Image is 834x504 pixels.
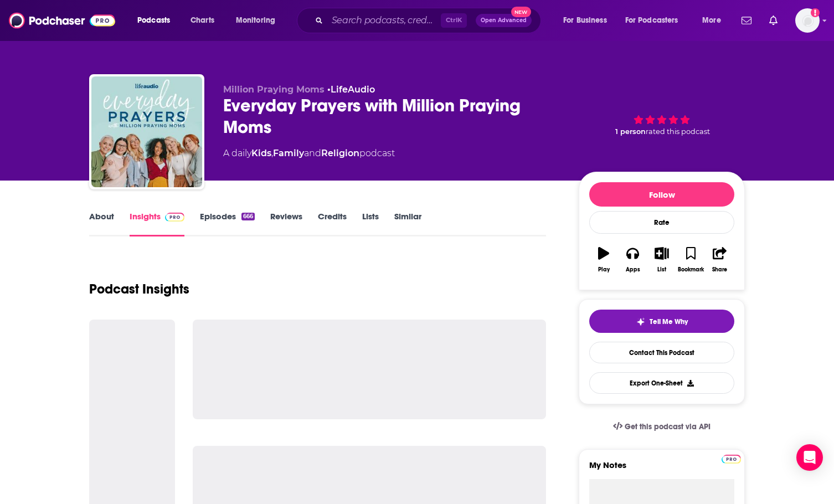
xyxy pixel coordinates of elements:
[223,84,325,95] span: Million Praying Moms
[165,213,184,222] img: Podchaser Pro
[130,12,184,29] button: open menu
[678,266,704,273] div: Bookmark
[321,148,359,158] a: Religion
[795,8,820,33] span: Logged in as BenLaurro
[796,444,823,471] div: Open Intercom Messenger
[615,127,646,136] span: 1 person
[650,317,688,326] span: Tell Me Why
[625,422,711,431] span: Get this podcast via API
[236,13,275,28] span: Monitoring
[307,8,552,33] div: Search podcasts, credits, & more...
[765,11,782,30] a: Show notifications dropdown
[91,76,202,187] img: Everyday Prayers with Million Praying Moms
[676,240,705,280] button: Bookmark
[394,211,421,236] a: Similar
[270,211,302,236] a: Reviews
[589,240,618,280] button: Play
[563,13,607,28] span: For Business
[200,211,255,236] a: Episodes666
[712,266,727,273] div: Share
[271,148,273,158] span: ,
[722,455,741,464] img: Podchaser Pro
[589,460,734,479] label: My Notes
[604,413,719,440] a: Get this podcast via API
[589,182,734,207] button: Follow
[511,7,531,17] span: New
[362,211,379,236] a: Lists
[476,14,532,27] button: Open AdvancedNew
[327,12,441,29] input: Search podcasts, credits, & more...
[618,240,647,280] button: Apps
[625,13,678,28] span: For Podcasters
[579,84,745,153] div: 1 personrated this podcast
[304,148,321,158] span: and
[795,8,820,33] img: User Profile
[327,84,375,95] span: •
[702,13,721,28] span: More
[795,8,820,33] button: Show profile menu
[89,211,114,236] a: About
[137,13,170,28] span: Podcasts
[191,13,214,28] span: Charts
[589,342,734,363] a: Contact This Podcast
[130,211,184,236] a: InsightsPodchaser Pro
[811,8,820,17] svg: Add a profile image
[589,211,734,234] div: Rate
[9,10,115,31] img: Podchaser - Follow, Share and Rate Podcasts
[183,12,221,29] a: Charts
[737,11,756,30] a: Show notifications dropdown
[589,310,734,333] button: tell me why sparkleTell Me Why
[589,372,734,394] button: Export One-Sheet
[694,12,735,29] button: open menu
[273,148,304,158] a: Family
[481,18,527,23] span: Open Advanced
[223,147,395,160] div: A daily podcast
[251,148,271,158] a: Kids
[636,317,645,326] img: tell me why sparkle
[618,12,694,29] button: open menu
[241,213,255,220] div: 666
[646,127,710,136] span: rated this podcast
[318,211,347,236] a: Credits
[626,266,640,273] div: Apps
[555,12,621,29] button: open menu
[706,240,734,280] button: Share
[441,13,467,28] span: Ctrl K
[722,453,741,464] a: Pro website
[657,266,666,273] div: List
[598,266,610,273] div: Play
[331,84,375,95] a: LifeAudio
[228,12,290,29] button: open menu
[647,240,676,280] button: List
[89,281,189,297] h1: Podcast Insights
